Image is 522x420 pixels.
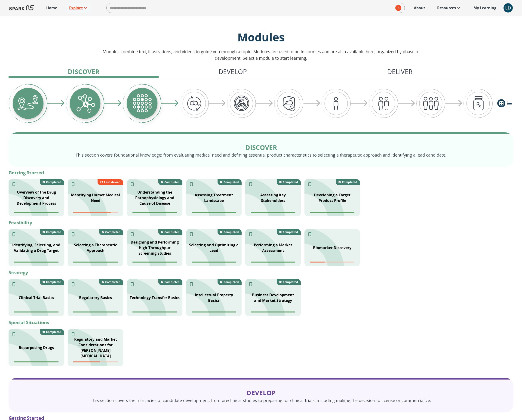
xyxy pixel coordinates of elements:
span: Module completion progress of user [14,361,58,362]
p: Completed [224,280,239,284]
p: Completed [283,180,298,184]
a: My Learning [471,3,499,13]
span: Module completion progress of user [73,212,118,213]
span: Module completion progress of user [14,212,58,213]
button: account of current user [504,3,513,12]
p: Home [46,5,57,11]
div: SPARK NS branding pattern [127,279,182,316]
button: grid view [497,99,505,107]
div: SPARK NS branding pattern [68,329,123,366]
div: SPARK NS branding pattern [186,279,242,316]
p: Completed [224,230,239,234]
a: Resources [435,3,464,13]
span: Module completion progress of user [132,312,177,312]
a: Home [44,3,59,13]
p: My Learning [473,5,496,11]
p: About [414,5,425,11]
p: Assessing Key Stakeholders [248,192,298,203]
img: arrow-right [445,100,462,107]
p: Discover [23,143,499,152]
svg: Add to My Learning [12,232,16,236]
p: This section covers foundational knowledge: from evaluating medical need and defining essential p... [23,152,499,158]
p: Completed [105,230,120,234]
p: Regulatory Basics [79,295,112,300]
div: SPARK NS branding pattern [304,229,360,266]
div: SPARK NS branding pattern [9,329,64,366]
div: SPARK NS branding pattern [68,279,123,316]
p: Last viewed [104,180,120,184]
div: SPARK NS branding pattern [245,229,301,266]
svg: Add to My Learning [189,282,194,286]
svg: Add to My Learning [307,182,312,186]
img: arrow-right [47,100,64,106]
button: search [393,3,401,13]
p: Completed [164,230,180,234]
div: SPARK NS branding pattern [127,179,182,216]
img: arrow-right [351,100,368,107]
div: SPARK NS branding pattern [9,179,64,216]
span: Module completion progress of user [251,262,295,262]
span: Module completion progress of user [132,212,177,213]
p: Completed [46,330,61,334]
div: SPARK NS branding pattern [304,179,360,216]
p: Overview of the Drug Discovery and Development Process [11,189,61,206]
div: SPARK NS branding pattern [245,279,301,316]
img: arrow-right [398,100,415,107]
p: Assessing Treatment Landscape [189,192,239,203]
div: SPARK NS branding pattern [186,229,242,266]
p: Identifying, Selecting, and Validating a Drug Target [11,242,61,253]
svg: Add to My Learning [130,282,135,286]
svg: Add to My Learning [130,182,135,186]
span: Module completion progress of user [73,262,118,262]
a: About [411,3,427,13]
svg: Add to My Learning [12,282,16,286]
p: Selecting and Optimizing a Lead [189,242,239,253]
span: Module completion progress of user [251,312,295,312]
div: SPARK NS branding pattern [68,179,123,216]
p: Clinical Trial Basics [19,295,54,300]
div: SPARK NS branding pattern [127,229,182,266]
p: Identifying Unmet Medical Need [71,192,120,203]
svg: Add to My Learning [248,232,253,236]
svg: Add to My Learning [130,232,135,236]
p: Completed [105,280,120,284]
a: Explore [67,3,91,13]
p: Repurposing Drugs [19,345,54,350]
span: Module completion progress of user [310,262,354,262]
p: Modules [97,30,425,45]
p: Understanding the Pathophysiology and Cause of Disease [130,189,180,206]
p: Completed [283,280,298,284]
svg: Add to My Learning [12,332,16,336]
p: Completed [46,230,61,234]
span: Module completion progress of user [73,361,118,362]
img: arrow-right [161,100,178,106]
svg: Add to My Learning [71,332,75,336]
p: Regulatory and Market Considerations for [PERSON_NAME][MEDICAL_DATA] [71,337,120,359]
p: Selecting a Therapeutic Approach [71,242,120,253]
p: Developing a Target Product Profile [307,192,357,203]
p: Special Situations [9,319,513,326]
span: Module completion progress of user [192,212,236,213]
p: Completed [164,180,180,184]
p: Getting Started [9,169,513,176]
p: Designing and Performing High-Throughput Screening Studies [130,239,180,256]
p: Explore [69,5,83,11]
p: Resources [437,5,456,11]
span: Module completion progress of user [14,312,58,312]
p: Biomarker Discovery [313,245,351,250]
p: Completed [342,180,357,184]
p: Technology Transfer Basics [130,295,180,300]
p: Completed [283,230,298,234]
div: Graphic showing the progression through the Discover, Develop, and Deliver pipeline, highlighting... [9,84,493,123]
p: Deliver [387,67,412,76]
svg: Add to My Learning [248,182,253,186]
p: Completed [46,180,61,184]
img: arrow-right [256,100,273,107]
button: list view [505,99,513,107]
p: This section covers the intricacies of candidate development: from preclinical studies to prepari... [23,397,499,404]
p: Intellectual Property Basics [189,292,239,303]
svg: Add to My Learning [71,232,75,236]
div: SPARK NS branding pattern [245,179,301,216]
p: Discover [68,67,99,76]
img: arrow-right [303,100,320,107]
